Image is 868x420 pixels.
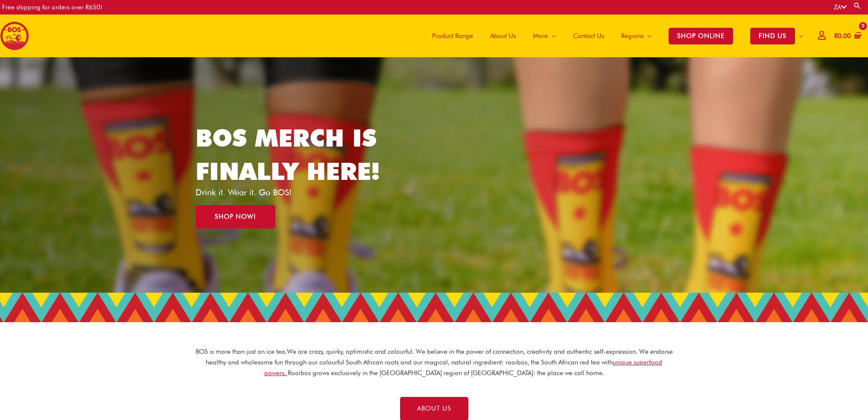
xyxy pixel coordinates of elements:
a: unique superfood powers. [264,358,663,377]
span: Product Range [432,23,473,49]
bdi: 0.00 [834,32,851,40]
span: SHOP NOW! [215,214,256,220]
a: SHOP NOW! [196,205,275,229]
a: BOS MERCH IS FINALLY HERE! [196,123,380,185]
span: Contact Us [573,23,604,49]
span: About Us [490,23,516,49]
span: R [834,32,838,40]
nav: Site Navigation [417,15,812,57]
span: ABOUT US [417,405,451,412]
p: Drink it. Wear it. Go BOS! [196,188,393,197]
span: More [533,23,548,49]
a: More [524,15,564,57]
a: Contact Us [564,15,613,57]
a: Product Range [424,15,482,57]
p: BOS is more than just an ice tea. We are crazy, quirky, optimistic and colourful. We believe in t... [195,347,673,378]
a: View Shopping Cart, empty [833,26,862,46]
span: Regions [621,23,643,49]
a: Regions [613,15,660,57]
a: Search button [853,2,862,10]
a: About Us [482,15,524,57]
span: SHOP ONLINE [669,28,733,44]
span: FIND US [750,28,795,44]
a: ZA [834,3,847,11]
a: SHOP ONLINE [660,15,742,57]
